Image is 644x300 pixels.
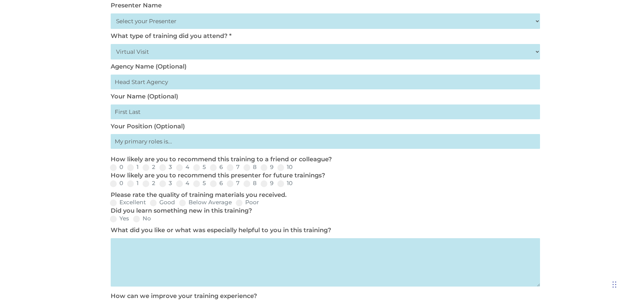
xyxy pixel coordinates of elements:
[110,200,146,205] label: Excellent
[127,164,139,170] label: 1
[143,180,155,186] label: 2
[159,180,172,186] label: 3
[111,123,185,130] label: Your Position (Optional)
[110,164,123,170] label: 0
[534,227,644,300] iframe: Chat Widget
[111,32,231,40] label: What type of training did you attend? *
[110,216,129,221] label: Yes
[277,164,292,170] label: 10
[111,226,331,234] label: What did you like or what was especially helpful to you in this training?
[111,156,537,164] p: How likely are you to recommend this training to a friend or colleague?
[133,216,151,221] label: No
[111,2,162,9] label: Presenter Name
[227,180,239,186] label: 7
[236,200,259,205] label: Poor
[127,180,139,186] label: 1
[111,172,537,180] p: How likely are you to recommend this presenter for future trainings?
[193,164,206,170] label: 5
[244,164,257,170] label: 8
[193,180,206,186] label: 5
[179,200,232,205] label: Below Average
[111,191,537,199] p: Please rate the quality of training materials you received.
[261,180,273,186] label: 9
[143,164,155,170] label: 2
[110,180,123,186] label: 0
[111,292,257,300] label: How can we improve your training experience?
[111,63,186,70] label: Agency Name (Optional)
[159,164,172,170] label: 3
[227,164,239,170] label: 7
[261,164,273,170] label: 9
[277,180,292,186] label: 10
[244,180,257,186] label: 8
[176,180,189,186] label: 4
[210,164,223,170] label: 6
[150,200,175,205] label: Good
[612,274,616,295] div: Drag
[111,134,540,149] input: My primary roles is...
[210,180,223,186] label: 6
[176,164,189,170] label: 4
[111,104,540,119] input: First Last
[111,93,178,100] label: Your Name (Optional)
[111,207,537,215] p: Did you learn something new in this training?
[111,75,540,89] input: Head Start Agency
